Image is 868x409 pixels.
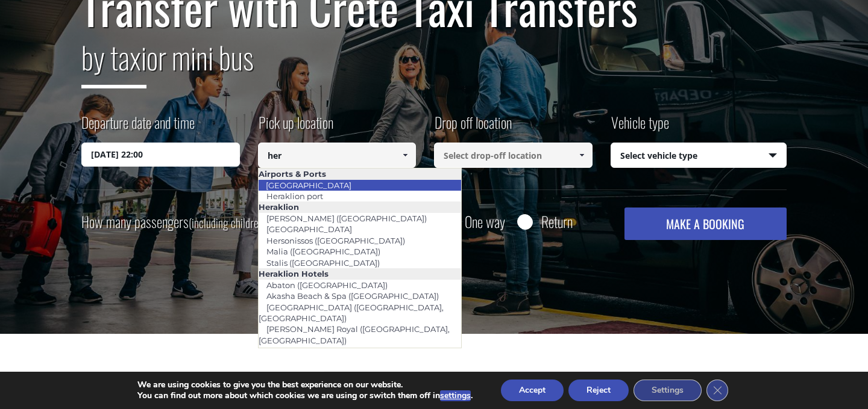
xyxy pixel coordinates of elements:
button: Settings [634,380,702,401]
a: Heraklion port [259,188,331,204]
a: Akasha Beach & Spa ([GEOGRAPHIC_DATA]) [259,288,447,304]
label: Vehicle type [611,112,669,143]
li: Airports & Ports [259,168,462,179]
li: Heraklion Hotels [259,268,462,279]
p: You can find out more about which cookies we are using or switch them off in . [137,390,473,401]
label: Drop off location [434,112,512,143]
a: [GEOGRAPHIC_DATA] ([GEOGRAPHIC_DATA], [GEOGRAPHIC_DATA]) [259,299,444,327]
a: [GEOGRAPHIC_DATA] [259,221,360,238]
button: Close GDPR Cookie Banner [706,380,728,401]
input: Select drop-off location [434,143,593,168]
label: One way [465,214,505,229]
label: Departure date and time [81,112,195,143]
button: Accept [501,380,564,401]
a: Abaton ([GEOGRAPHIC_DATA]) [259,277,395,294]
h2: or mini bus [81,32,787,97]
label: Return [541,214,573,229]
label: How many passengers ? [81,208,273,237]
button: Reject [568,380,629,401]
span: by taxi [81,34,146,88]
input: Select pickup location [258,143,417,168]
label: Pick up location [258,112,333,143]
a: Hersonissos ([GEOGRAPHIC_DATA]) [259,232,413,249]
a: Show All Items [571,143,591,168]
a: [GEOGRAPHIC_DATA] [258,177,359,194]
a: [PERSON_NAME] Royal ([GEOGRAPHIC_DATA], [GEOGRAPHIC_DATA]) [259,321,450,348]
li: Heraklion [259,201,462,212]
button: MAKE A BOOKING [624,208,787,240]
a: Malia ([GEOGRAPHIC_DATA]) [259,243,388,260]
span: Select vehicle type [611,143,787,168]
small: (including children) [189,214,266,232]
p: We are using cookies to give you the best experience on our website. [137,380,473,390]
div: [GEOGRAPHIC_DATA] [324,371,776,397]
a: Show All Items [395,143,415,168]
a: Stalis ([GEOGRAPHIC_DATA]) [259,254,388,271]
a: [PERSON_NAME] ([GEOGRAPHIC_DATA]) [259,210,435,227]
button: settings [440,390,471,401]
